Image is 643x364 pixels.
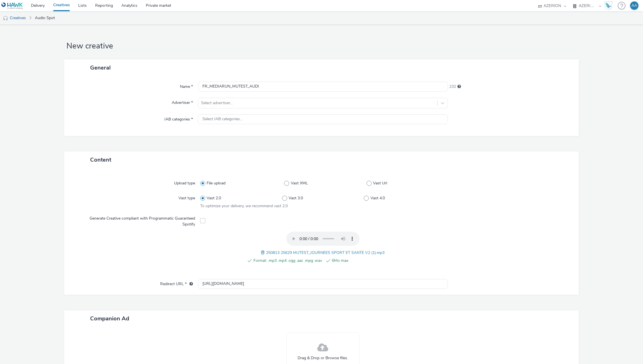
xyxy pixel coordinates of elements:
[3,15,8,21] img: audio
[198,279,448,289] input: url...
[32,11,58,25] a: Audio Spot
[158,279,195,287] label: Redirect URL *
[291,180,308,186] span: Vast XML
[178,82,195,90] label: Name *
[169,98,195,106] label: Advertiser *
[449,84,456,90] span: 232
[604,1,615,10] a: Hawk Academy
[90,64,111,72] span: General
[202,117,242,122] span: Select IAB categories...
[332,257,401,264] span: 6Mo max
[457,84,461,90] div: Maximum 255 characters
[604,1,613,10] img: Hawk Academy
[1,2,23,9] img: undefined Logo
[176,193,197,201] label: Vast type
[64,41,579,52] h1: New creative
[253,257,322,264] span: Format: .mp3 .mp4 .ogg .aac .mpg .wav
[207,180,226,186] span: File upload
[373,180,387,186] span: Vast Url
[198,82,448,91] input: Name
[289,195,303,201] span: Vast 3.0
[172,178,197,186] label: Upload type
[74,213,197,227] label: Generate Creative compliant with Programmatic Guaranteed Spotify
[631,1,637,10] div: AA
[266,250,385,255] span: 250813 25629 MUTEST_JOURNEES SPORT ET SANTE V2 (1).mp3
[162,114,195,122] label: IAB categories *
[370,195,385,201] span: Vast 4.0
[187,281,193,287] div: URL will be used as a validation URL with some SSPs and it will be the redirection URL of your cr...
[200,203,288,209] span: To optimize your delivery, we recommend vast 2.0
[90,156,111,164] span: Content
[298,355,348,361] span: Drag & Drop or Browse files.
[90,315,129,322] span: Companion Ad
[207,195,221,201] span: Vast 2.0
